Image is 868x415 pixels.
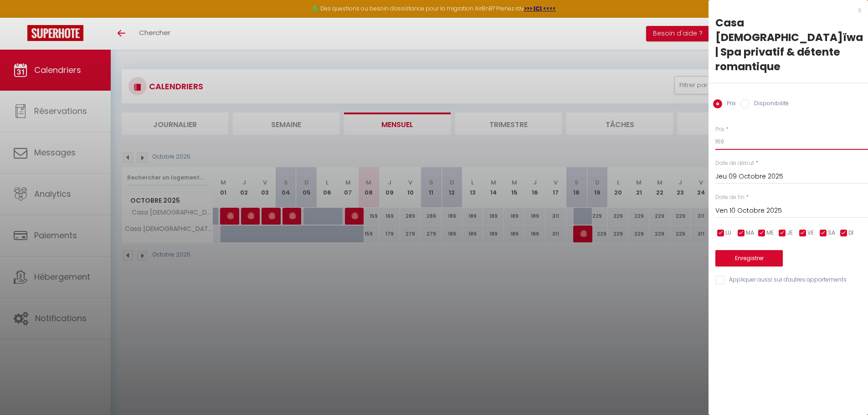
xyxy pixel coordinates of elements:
label: Disponibilité [750,99,789,109]
span: DI [848,229,853,237]
label: Prix [722,99,736,109]
span: ME [766,229,774,237]
span: MA [746,229,754,237]
label: Prix [715,125,724,134]
button: Enregistrer [715,250,783,266]
label: Date de début [715,159,754,168]
label: Date de fin [715,193,745,202]
span: SA [828,229,835,237]
span: LU [725,229,731,237]
div: Casa [DEMOGRAPHIC_DATA]ïwa | Spa privatif & détente romantique [715,15,861,74]
span: JE [787,229,793,237]
span: VE [807,229,814,237]
div: x [709,5,861,15]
